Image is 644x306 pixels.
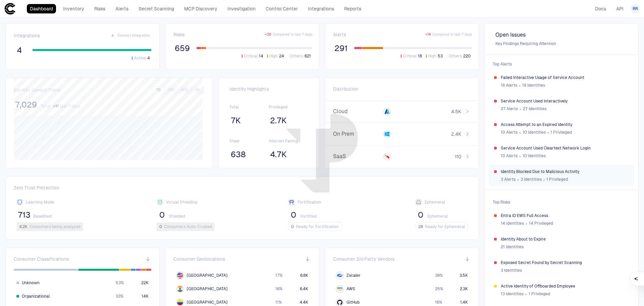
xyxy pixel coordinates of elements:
[142,294,149,299] span: 14K
[305,4,337,13] a: Integrations
[403,53,417,59] span: Critical
[501,83,517,88] span: 18 Alerts
[116,280,124,286] span: 53 %
[489,195,634,209] span: Top Risks
[14,99,38,110] button: 7,029
[175,43,190,53] span: 659
[291,210,296,220] span: 0
[259,53,263,59] span: 14
[418,224,423,229] span: 28
[169,214,185,219] span: Shielded
[91,4,108,13] a: Risks
[501,244,524,250] span: 21 Identities
[428,53,436,59] span: High
[451,108,461,115] span: 4.5K
[341,4,364,13] a: Reports
[501,122,629,127] span: Access Attempt to an Expired Identity
[27,4,56,13] a: Dashboard
[613,4,627,13] a: API
[451,131,461,137] span: 2.4K
[288,222,342,231] button: 0Ready for Fortification
[333,108,378,115] span: Cloud
[14,33,40,39] span: Integrations
[173,43,191,54] button: 659
[523,106,546,112] span: 27 Identities
[525,289,527,299] span: ∙
[337,273,342,278] div: Zscaler
[523,153,546,159] span: 10 Identities
[337,300,342,305] div: GitHub
[298,200,321,205] span: Fortification
[333,256,394,262] span: Consumer 3rd Party Vendors
[177,286,183,292] img: IN
[187,300,227,305] span: [GEOGRAPHIC_DATA]
[543,174,545,184] span: ∙
[633,6,638,11] span: RR
[178,87,191,93] button: 90D
[177,272,183,278] img: US
[501,98,629,104] span: Service Account Used Interactively
[273,32,312,37] span: Compared to last 7 days
[300,214,317,219] span: Fortified
[333,43,349,54] button: 291
[279,53,284,59] span: 24
[333,153,378,160] span: SaaS
[399,53,423,59] button: Critical18
[418,210,423,220] span: 0
[109,32,151,40] button: Connect Integration
[435,286,443,292] span: 25 %
[240,53,265,59] button: Critical14
[550,130,572,135] span: 1 Privileged
[270,116,287,126] span: 2.7K
[181,4,220,13] a: MCP Discovery
[432,32,472,37] span: Compared to last 7 days
[187,286,227,292] span: [GEOGRAPHIC_DATA]
[495,32,628,38] span: Open Issues
[300,300,308,305] span: 4.4K
[495,41,628,46] span: Key Findings Requiring Attention
[501,75,629,80] span: Failed Interactive Usage of Service Account
[346,300,360,305] span: GitHub
[157,210,167,220] button: 0
[346,273,361,278] span: Zscaler
[415,222,468,231] button: 28Ready for Ephemeral
[231,149,246,160] span: 638
[460,286,468,292] span: 2.3K
[346,286,355,292] span: AWS
[501,145,629,151] span: Service Account Used Cleartext Network Login
[529,221,553,226] span: 14 Privileged
[269,138,308,144] span: Internet Facing
[425,32,431,37] span: + 14
[460,273,468,278] span: 3.5K
[334,43,347,53] span: 291
[438,53,443,59] span: 53
[333,86,358,92] span: Distribution
[501,236,629,242] span: Identity About to Expire
[60,103,80,109] span: last 7 days
[229,104,269,110] span: Total
[425,224,465,229] span: Ready for Ephemeral
[147,55,150,61] span: 4
[269,104,308,110] span: Privileged
[435,273,443,278] span: 38 %
[300,286,308,292] span: 6.4K
[22,294,50,299] span: Organizational
[269,53,278,59] span: High
[229,149,247,160] button: 638
[136,4,177,13] a: Secret Scanning
[546,177,568,182] span: 1 Privileged
[116,294,123,299] span: 33 %
[117,33,150,38] span: Connect Integration
[501,268,522,273] span: 3 Identities
[166,200,197,205] span: Virtual Shielding
[501,169,629,174] span: Identity Blocked Due to Malicious Activity
[525,218,528,228] span: ∙
[415,210,426,220] button: 0
[455,154,461,160] span: 110
[269,115,288,126] button: 2.7K
[523,130,546,135] span: 10 Identities
[275,286,282,292] span: 16 %
[192,87,204,93] button: All
[53,103,59,109] span: + 11
[501,283,629,289] span: Active Identity of Offboarded Employee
